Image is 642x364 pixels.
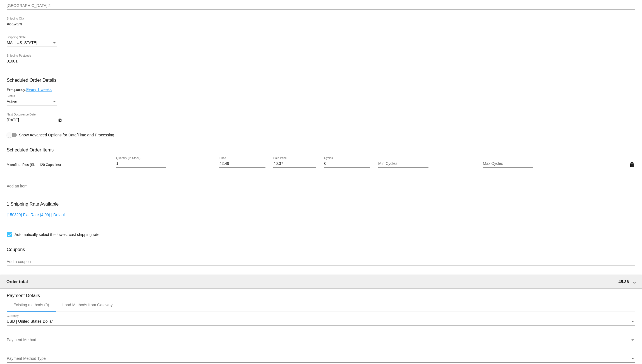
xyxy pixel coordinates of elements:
a: Every 1 weeks [26,87,52,92]
h3: Coupons [7,243,635,252]
mat-select: Shipping State [7,41,57,45]
span: Order total [6,279,28,284]
mat-select: Payment Method [7,338,635,342]
mat-select: Currency [7,319,635,324]
span: Payment Method Type [7,356,46,361]
span: Automatically select the lowest cost shipping rate [15,231,99,238]
input: Next Occurrence Date [7,118,57,122]
h3: Scheduled Order Items [7,143,635,153]
input: Cycles [324,161,370,166]
mat-select: Status [7,100,57,104]
input: Shipping Postcode [7,59,57,64]
h3: Scheduled Order Details [7,78,635,83]
input: Shipping Street 2 [7,4,635,8]
span: Show Advanced Options for Date/Time and Processing [19,132,114,138]
button: Open calendar [57,117,63,123]
input: Max Cycles [483,161,533,166]
span: Payment Method [7,338,36,342]
mat-icon: delete [629,161,635,168]
input: Add an item [7,184,635,189]
div: Existing methods (0) [13,303,49,307]
a: [150329] Flat Rate (4.99) | Default [7,213,66,217]
input: Quantity (In Stock) [116,161,166,166]
input: Shipping City [7,22,57,26]
input: Add a coupon [7,260,635,264]
input: Sale Price [273,161,316,166]
mat-select: Payment Method Type [7,356,635,361]
span: Active [7,99,17,104]
span: MA | [US_STATE] [7,40,37,45]
span: 45.36 [618,279,629,284]
div: Frequency: [7,87,635,92]
div: Load Methods from Gateway [63,303,113,307]
input: Price [219,161,265,166]
h3: 1 Shipping Rate Available [7,198,59,210]
span: Microflora Plus (Size: 120 Capsules) [7,163,61,167]
span: USD | United States Dollar [7,319,53,324]
h3: Payment Details [7,289,635,298]
input: Min Cycles [378,161,428,166]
